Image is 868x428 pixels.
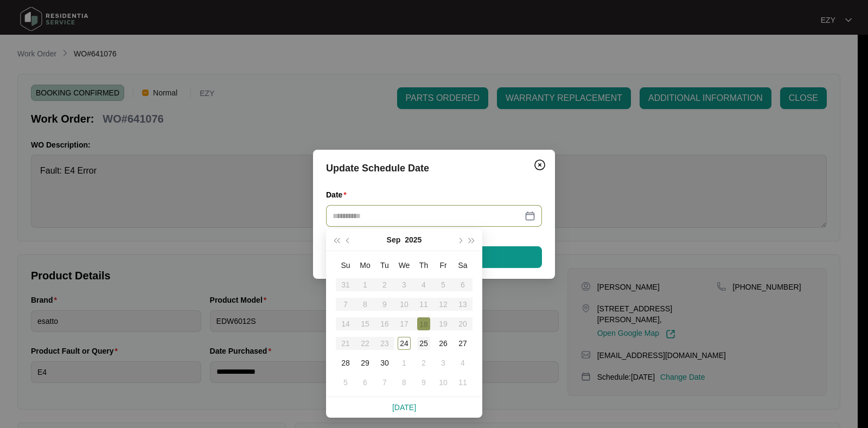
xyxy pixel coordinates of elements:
div: 28 [339,356,352,369]
div: 26 [437,337,450,350]
td: 2025-10-07 [375,373,394,392]
th: Mo [355,255,375,275]
td: 2025-09-26 [433,334,453,353]
td: 2025-10-05 [336,373,355,392]
td: 2025-10-06 [355,373,375,392]
div: 27 [456,337,469,350]
td: 2025-10-11 [453,373,473,392]
td: 2025-10-02 [414,353,433,373]
div: 10 [437,376,450,389]
td: 2025-10-09 [414,373,433,392]
div: 7 [378,376,391,389]
td: 2025-10-01 [394,353,414,373]
th: Fr [433,255,453,275]
th: Su [336,255,355,275]
td: 2025-10-03 [433,353,453,373]
div: 3 [437,356,450,369]
th: We [394,255,414,275]
div: 11 [456,376,469,389]
img: closeCircle [533,158,546,171]
div: 4 [456,356,469,369]
label: Date [326,189,351,200]
td: 2025-09-25 [414,334,433,353]
button: Close [531,156,548,174]
button: 2025 [405,229,422,251]
div: 30 [378,356,391,369]
div: 9 [417,376,430,389]
td: 2025-10-08 [394,373,414,392]
div: 1 [398,356,411,369]
div: 25 [417,337,430,350]
div: Update Schedule Date [326,161,542,176]
div: 2 [417,356,430,369]
th: Tu [375,255,394,275]
td: 2025-09-28 [336,353,355,373]
a: [DATE] [392,403,416,412]
div: 8 [398,376,411,389]
th: Sa [453,255,473,275]
td: 2025-09-29 [355,353,375,373]
td: 2025-09-30 [375,353,394,373]
input: Date [333,210,522,222]
div: 29 [359,356,372,369]
button: Sep [387,229,401,251]
td: 2025-10-10 [433,373,453,392]
td: 2025-10-04 [453,353,473,373]
div: 24 [398,337,411,350]
div: 5 [339,376,352,389]
td: 2025-09-24 [394,334,414,353]
div: 6 [359,376,372,389]
td: 2025-09-27 [453,334,473,353]
th: Th [414,255,433,275]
